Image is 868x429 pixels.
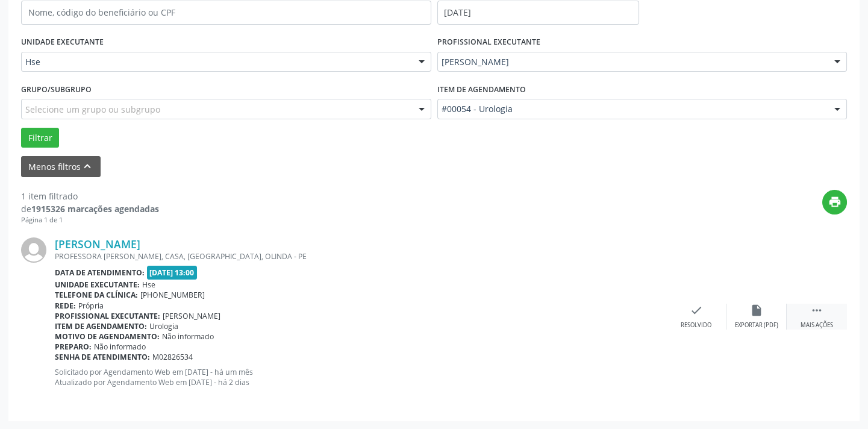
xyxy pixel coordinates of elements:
[810,304,823,317] i: 
[147,266,198,280] span: [DATE] 13:00
[55,367,666,387] p: Solicitado por Agendamento Web em [DATE] - há um mês Atualizado por Agendamento Web em [DATE] - h...
[828,195,841,208] i: print
[162,331,214,342] span: Não informado
[690,304,703,317] i: check
[81,160,94,173] i: keyboard_arrow_up
[21,33,104,52] label: UNIDADE EXECUTANTE
[21,202,159,215] div: de
[21,80,92,99] label: Grupo/Subgrupo
[142,280,155,290] span: Hse
[25,56,407,68] span: Hse
[163,311,220,321] span: [PERSON_NAME]
[437,33,540,52] label: PROFISSIONAL EXECUTANTE
[149,321,178,331] span: Urologia
[21,190,159,202] div: 1 item filtrado
[735,321,778,330] div: Exportar (PDF)
[55,237,140,251] a: [PERSON_NAME]
[94,342,146,352] span: Não informado
[442,103,823,115] span: #00054 - Urologia
[822,190,847,214] button: print
[152,352,193,362] span: M02826534
[442,56,823,68] span: [PERSON_NAME]
[31,203,159,214] strong: 1915326 marcações agendadas
[750,304,763,317] i: insert_drive_file
[78,301,104,311] span: Própria
[55,280,140,290] b: Unidade executante:
[681,321,711,330] div: Resolvido
[801,321,833,330] div: Mais ações
[55,342,92,352] b: Preparo:
[55,311,160,321] b: Profissional executante:
[21,1,431,25] input: Nome, código do beneficiário ou CPF
[437,1,639,25] input: Selecione um intervalo
[21,237,46,263] img: img
[140,290,205,300] span: [PHONE_NUMBER]
[21,156,101,177] button: Menos filtroskeyboard_arrow_up
[55,301,76,311] b: Rede:
[21,215,159,225] div: Página 1 de 1
[55,290,138,300] b: Telefone da clínica:
[55,321,147,331] b: Item de agendamento:
[21,128,59,148] button: Filtrar
[55,251,666,261] div: PROFESSORA [PERSON_NAME], CASA, [GEOGRAPHIC_DATA], OLINDA - PE
[55,268,145,278] b: Data de atendimento:
[25,103,160,116] span: Selecione um grupo ou subgrupo
[437,80,526,99] label: Item de agendamento
[55,331,160,342] b: Motivo de agendamento:
[55,352,150,362] b: Senha de atendimento:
